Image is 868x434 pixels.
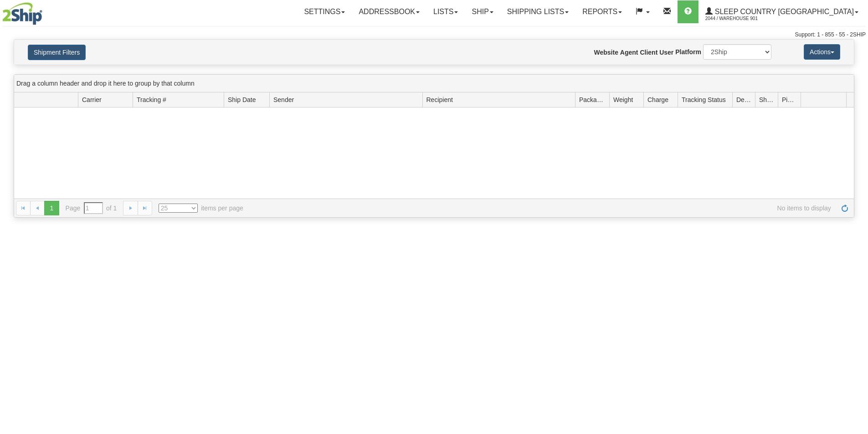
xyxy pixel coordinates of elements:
[66,202,117,214] span: Page of 1
[2,2,42,25] img: logo2044.jpg
[256,204,831,213] span: No items to display
[647,95,668,104] span: Charge
[804,44,840,60] button: Actions
[426,95,453,104] span: Recipient
[575,0,629,23] a: Reports
[613,95,633,104] span: Weight
[837,201,852,215] a: Refresh
[465,0,500,23] a: Ship
[14,75,854,92] div: grid grouping header
[620,48,638,57] label: Agent
[759,95,774,104] span: Shipment Issues
[705,14,774,23] span: 2044 / Warehouse 901
[297,0,352,23] a: Settings
[352,0,426,23] a: Addressbook
[682,95,726,104] span: Tracking Status
[699,0,865,23] a: Sleep Country [GEOGRAPHIC_DATA] 2044 / Warehouse 901
[28,45,86,60] button: Shipment Filters
[82,95,102,104] span: Carrier
[594,48,618,57] label: Website
[426,0,465,23] a: Lists
[137,95,166,104] span: Tracking #
[713,8,854,15] span: Sleep Country [GEOGRAPHIC_DATA]
[159,204,243,213] span: items per page
[228,95,256,104] span: Ship Date
[675,47,701,56] label: Platform
[44,201,59,215] span: 1
[736,95,751,104] span: Delivery Status
[640,48,657,57] label: Client
[659,48,673,57] label: User
[782,95,797,104] span: Pickup Status
[2,31,866,39] div: Support: 1 - 855 - 55 - 2SHIP
[579,95,606,104] span: Packages
[273,95,294,104] span: Sender
[500,0,575,23] a: Shipping lists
